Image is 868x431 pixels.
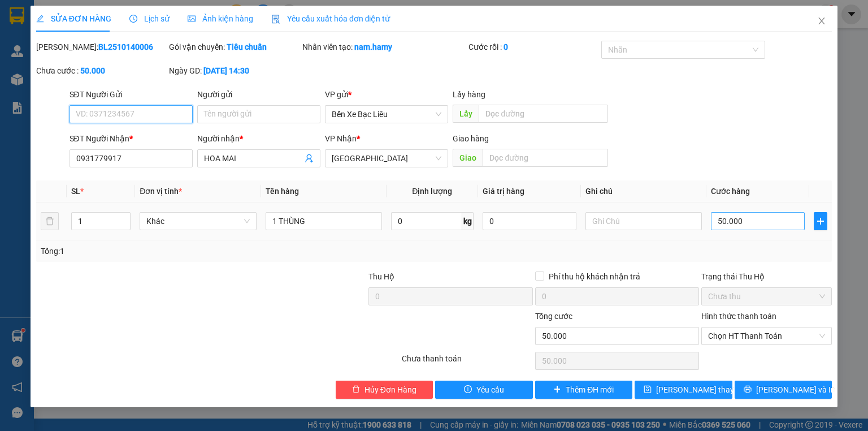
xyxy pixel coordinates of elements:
button: plus [814,212,827,230]
span: Lấy [453,105,479,123]
span: Giao hàng [453,134,489,143]
button: printer[PERSON_NAME] và In [735,381,832,399]
span: save [644,385,652,394]
div: VP gửi [325,88,448,101]
button: delete [41,212,59,230]
span: Đơn vị tính [140,187,182,196]
button: deleteHủy Đơn Hàng [336,381,433,399]
input: Dọc đường [483,149,608,167]
b: [DATE] 14:30 [203,66,249,75]
b: 50.000 [80,66,105,75]
span: Thêm ĐH mới [566,383,614,396]
li: 0946 508 595 [5,39,215,53]
span: Ảnh kiện hàng [188,14,253,23]
span: Cước hàng [711,187,750,196]
b: BL2510140006 [98,42,153,51]
input: Ghi Chú [585,212,702,230]
button: exclamation-circleYêu cầu [435,381,533,399]
b: Tiêu chuẩn [227,42,267,51]
div: Cước rồi : [468,41,599,53]
li: 995 [PERSON_NAME] [5,25,215,39]
div: Chưa thanh toán [401,352,533,372]
span: plus [553,385,561,394]
span: VP Nhận [325,134,357,143]
span: Giao [453,149,483,167]
span: Giá trị hàng [483,187,524,196]
span: Yêu cầu xuất hóa đơn điện tử [271,14,390,23]
div: SĐT Người Gửi [70,88,193,101]
span: SL [71,187,80,196]
div: Trạng thái Thu Hộ [701,270,832,283]
b: 0 [504,42,508,51]
th: Ghi chú [581,180,706,202]
span: Phí thu hộ khách nhận trả [544,270,645,283]
input: Dọc đường [479,105,608,123]
span: Chưa thu [708,288,825,305]
span: Tổng cước [535,312,572,321]
span: delete [352,385,360,394]
span: environment [65,27,74,36]
span: clock-circle [129,15,137,23]
div: [PERSON_NAME]: [36,41,167,53]
label: Hình thức thanh toán [701,312,776,321]
span: Bến Xe Bạc Liêu [332,106,441,123]
button: Close [806,6,837,37]
div: Người gửi [197,88,320,101]
div: Tổng: 1 [41,245,336,257]
span: [PERSON_NAME] thay đổi [656,383,747,396]
span: Định lượng [412,187,452,196]
span: picture [188,15,196,23]
span: exclamation-circle [464,385,472,394]
b: nam.hamy [354,42,392,51]
span: Lịch sử [129,14,170,23]
span: printer [744,385,752,394]
div: Người nhận [197,132,320,145]
div: Chưa cước : [36,64,167,77]
span: Hủy Đơn Hàng [364,383,416,396]
span: plus [814,217,827,226]
span: [PERSON_NAME] và In [756,383,835,396]
input: VD: Bàn, Ghế [266,212,382,230]
b: Nhà Xe Hà My [65,7,150,21]
span: Lấy hàng [453,90,485,99]
div: Gói vận chuyển: [169,41,300,53]
button: save[PERSON_NAME] thay đổi [635,381,732,399]
span: Yêu cầu [476,383,504,396]
span: Chọn HT Thanh Toán [708,327,825,344]
span: SỬA ĐƠN HÀNG [36,14,111,23]
span: kg [462,212,474,230]
span: Sài Gòn [332,150,441,167]
span: edit [36,15,44,23]
div: Ngày GD: [169,64,300,77]
span: Thu Hộ [368,272,394,281]
b: GỬI : Bến Xe Bạc Liêu [5,71,157,89]
span: user-add [305,154,314,163]
button: plusThêm ĐH mới [535,381,633,399]
div: SĐT Người Nhận [70,132,193,145]
span: Tên hàng [266,187,299,196]
span: Khác [146,213,249,230]
div: Nhân viên tạo: [302,41,466,53]
span: close [817,16,826,25]
img: icon [271,15,280,24]
span: phone [65,41,74,50]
